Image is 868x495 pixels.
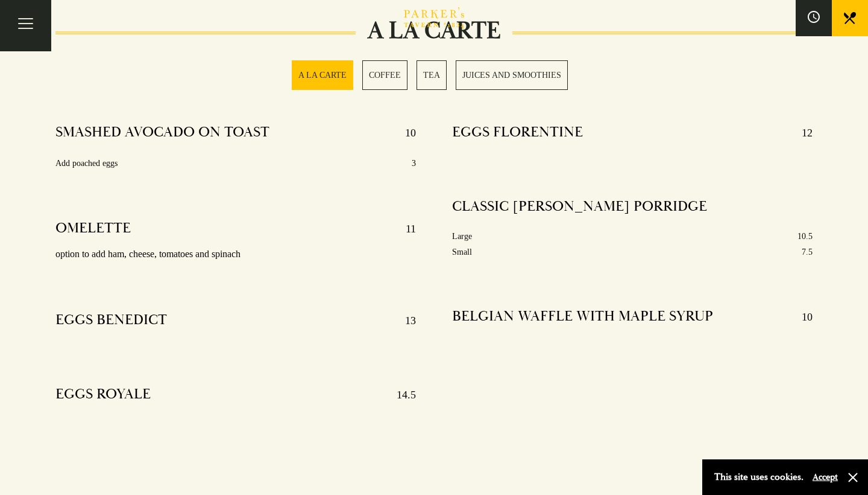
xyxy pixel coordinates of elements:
[393,311,416,330] p: 13
[456,60,568,90] a: 4 / 4
[452,307,713,327] h4: BELGIAN WAFFLE WITH MAPLE SYRUP
[452,229,472,244] p: Large
[55,219,131,238] h4: OMELETTE
[790,307,813,327] p: 10
[714,468,804,486] p: This site uses cookies.
[393,123,416,142] p: 10
[356,16,512,45] h2: A LA CARTE
[292,60,353,90] a: 1 / 4
[362,60,407,90] a: 2 / 4
[417,60,447,90] a: 3 / 4
[847,471,859,484] button: Close and accept
[797,229,813,244] p: 10.5
[790,123,813,142] p: 12
[55,311,167,330] h4: EGGS BENEDICT
[394,219,416,238] p: 11
[452,123,583,142] h4: EGGS FLORENTINE
[813,471,838,483] button: Accept
[55,123,269,142] h4: SMASHED AVOCADO ON TOAST
[802,244,813,260] p: 7.5
[452,244,472,260] p: Small
[55,156,118,171] p: Add poached eggs
[55,246,416,263] p: option to add ham, cheese, tomatoes and spinach
[412,156,416,171] p: 3
[452,197,707,216] h4: CLASSIC [PERSON_NAME] PORRIDGE
[385,385,416,404] p: 14.5
[55,385,151,404] h4: EGGS ROYALE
